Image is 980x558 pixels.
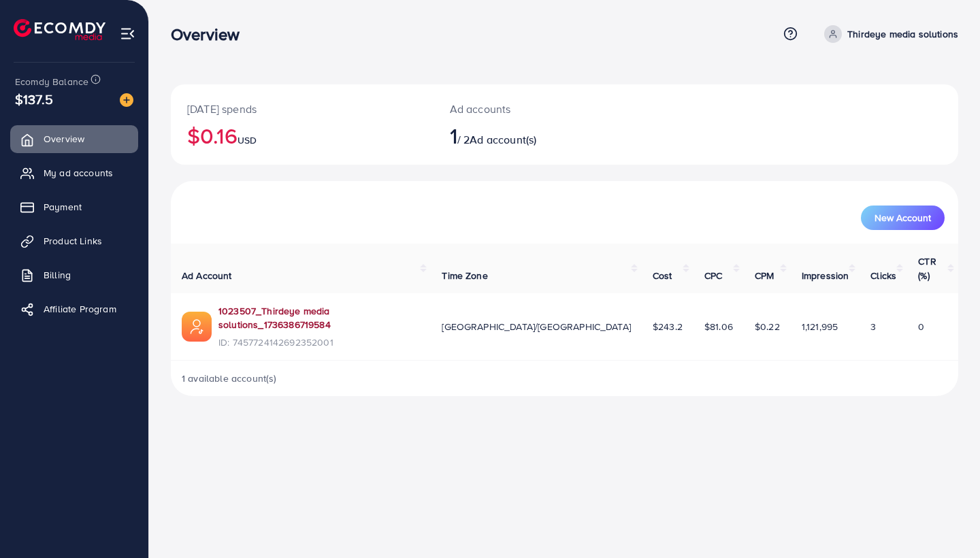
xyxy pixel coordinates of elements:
span: 0 [918,320,924,333]
h3: Overview [171,24,250,44]
span: USD [238,133,257,147]
p: Ad accounts [450,101,614,117]
span: CPC [704,269,722,282]
span: $137.5 [15,89,53,109]
span: [GEOGRAPHIC_DATA]/[GEOGRAPHIC_DATA] [442,320,631,333]
span: Cost [653,269,672,282]
span: My ad accounts [44,166,113,180]
span: $81.06 [704,320,733,333]
a: Affiliate Program [10,295,138,323]
button: New Account [861,206,945,230]
a: My ad accounts [10,159,138,186]
span: Payment [44,200,82,214]
span: Billing [44,268,71,282]
img: menu [120,26,135,42]
img: logo [14,19,105,40]
span: $0.22 [755,320,780,333]
span: CPM [755,269,774,282]
span: 3 [870,320,876,333]
span: 1 [450,120,457,151]
a: Product Links [10,227,138,255]
a: Payment [10,193,138,220]
span: ID: 7457724142692352001 [218,335,420,349]
span: New Account [875,213,931,223]
span: Ecomdy Balance [15,75,88,88]
h2: $0.16 [187,122,417,148]
p: Thirdeye media solutions [847,26,958,42]
span: Ad Account [182,269,232,282]
span: CTR (%) [918,255,936,282]
span: Product Links [44,234,102,248]
span: $243.2 [653,320,683,333]
span: Clicks [870,269,896,282]
img: ic-ads-acc.e4c84228.svg [182,312,212,342]
span: Impression [802,269,849,282]
span: Time Zone [442,269,487,282]
img: image [120,93,133,107]
p: [DATE] spends [187,101,417,117]
a: Billing [10,261,138,289]
span: Ad account(s) [470,132,536,147]
span: 1 available account(s) [182,372,277,385]
span: Affiliate Program [44,302,116,316]
h2: / 2 [450,122,614,148]
a: Thirdeye media solutions [819,25,958,43]
a: Overview [10,125,138,152]
span: 1,121,995 [802,320,838,333]
a: 1023507_Thirdeye media solutions_1736386719584 [218,304,420,332]
iframe: Chat [922,497,970,548]
span: Overview [44,132,84,146]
